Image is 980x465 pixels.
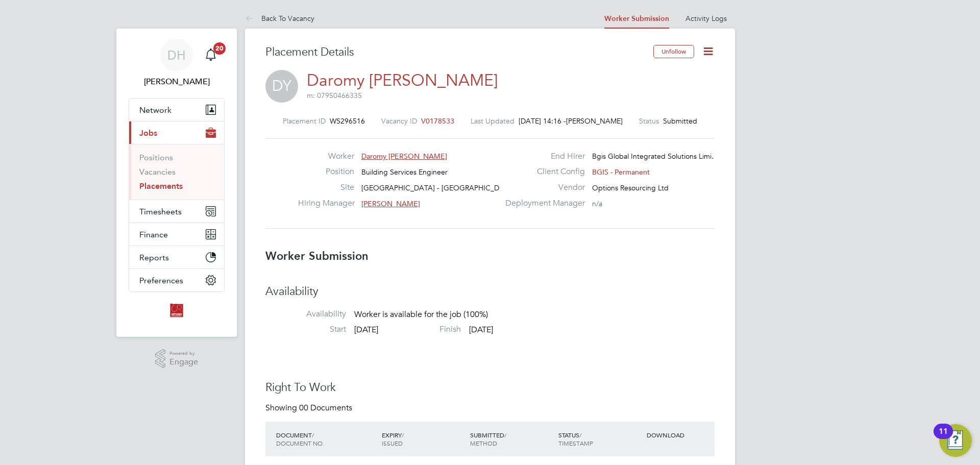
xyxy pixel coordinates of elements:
[361,199,420,208] span: [PERSON_NAME]
[129,246,224,268] button: Reports
[402,431,404,439] span: /
[330,116,365,126] span: WS296516
[265,403,354,413] div: Showing
[139,276,183,285] span: Preferences
[639,116,659,126] label: Status
[299,403,352,413] span: 00 Documents
[139,128,157,138] span: Jobs
[939,431,948,445] div: 11
[504,431,506,439] span: /
[213,42,226,55] span: 20
[468,426,556,452] div: SUBMITTED
[139,253,169,262] span: Reports
[201,39,221,71] a: 20
[276,439,324,447] span: DOCUMENT NO.
[653,45,694,58] button: Unfollow
[592,183,669,192] span: Options Resourcing Ltd
[265,380,715,395] h3: Right To Work
[558,439,593,447] span: TIMESTAMP
[663,116,697,126] span: Submitted
[579,431,581,439] span: /
[470,439,497,447] span: METHOD
[380,324,461,335] label: Finish
[169,349,198,358] span: Powered by
[939,424,972,457] button: Open Resource Center, 11 new notifications
[354,325,378,335] span: [DATE]
[361,152,447,161] span: Daromy [PERSON_NAME]
[168,302,185,319] img: optionsresourcing-logo-retina.png
[379,426,468,452] div: EXPIRY
[139,207,182,216] span: Timesheets
[265,249,369,263] b: Worker Submission
[129,223,224,246] button: Finance
[129,144,224,200] div: Jobs
[592,199,602,208] span: n/a
[499,151,585,162] label: End Hirer
[298,182,354,193] label: Site
[354,309,488,320] span: Worker is available for the job (100%)
[265,324,346,335] label: Start
[139,181,183,191] a: Placements
[381,116,417,126] label: Vacancy ID
[169,358,198,366] span: Engage
[556,426,644,452] div: STATUS
[129,39,225,88] a: DH[PERSON_NAME]
[129,121,224,144] button: Jobs
[116,29,237,337] nav: Main navigation
[129,302,225,319] a: Go to home page
[283,116,326,126] label: Placement ID
[139,105,171,115] span: Network
[382,439,403,447] span: ISSUED
[307,70,498,90] a: Daromy [PERSON_NAME]
[312,431,314,439] span: /
[361,183,515,192] span: [GEOGRAPHIC_DATA] - [GEOGRAPHIC_DATA]
[139,230,168,239] span: Finance
[274,426,379,452] div: DOCUMENT
[361,167,448,177] span: Building Services Engineer
[685,14,727,23] a: Activity Logs
[421,116,454,126] span: V0178533
[469,325,493,335] span: [DATE]
[167,48,186,62] span: DH
[644,426,715,444] div: DOWNLOAD
[129,269,224,291] button: Preferences
[139,167,176,177] a: Vacancies
[298,166,354,177] label: Position
[265,70,298,103] span: DY
[265,309,346,320] label: Availability
[566,116,623,126] span: [PERSON_NAME]
[129,76,225,88] span: Daniel Hobbs
[298,151,354,162] label: Worker
[592,167,650,177] span: BGIS - Permanent
[471,116,514,126] label: Last Updated
[129,99,224,121] button: Network
[592,152,719,161] span: Bgis Global Integrated Solutions Limi…
[499,198,585,209] label: Deployment Manager
[155,349,199,369] a: Powered byEngage
[265,45,646,60] h3: Placement Details
[499,166,585,177] label: Client Config
[307,91,362,100] span: m: 07950466335
[604,14,669,23] a: Worker Submission
[265,284,715,299] h3: Availability
[245,14,314,23] a: Back To Vacancy
[298,198,354,209] label: Hiring Manager
[139,153,173,162] a: Positions
[519,116,566,126] span: [DATE] 14:16 -
[129,200,224,223] button: Timesheets
[499,182,585,193] label: Vendor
